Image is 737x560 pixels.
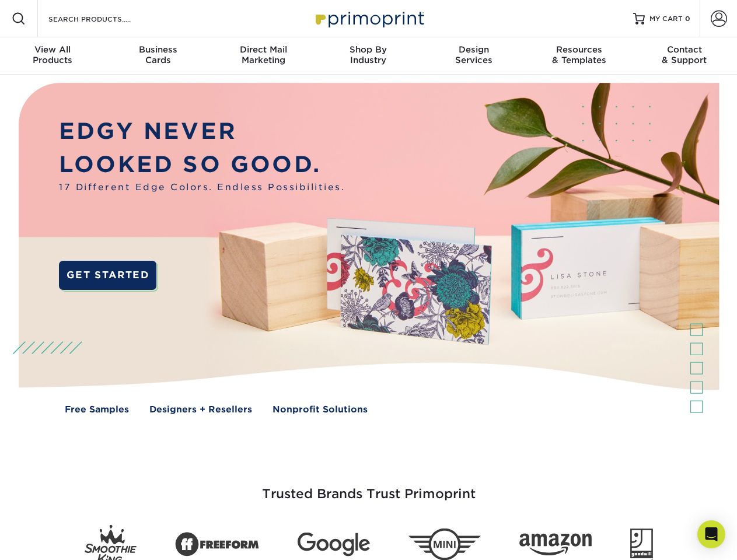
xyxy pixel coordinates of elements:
a: Designers + Resellers [149,403,252,416]
span: Design [421,44,526,55]
p: EDGY NEVER [59,115,345,148]
iframe: Google Customer Reviews [3,524,99,556]
span: Contact [632,44,737,55]
a: Contact& Support [632,37,737,75]
input: SEARCH PRODUCTS..... [47,12,161,26]
a: DesignServices [421,37,526,75]
div: & Support [632,44,737,65]
img: Primoprint [310,6,427,31]
span: Shop By [316,44,421,55]
div: Services [421,44,526,65]
span: Business [105,44,210,55]
img: Goodwill [630,528,653,560]
span: Direct Mail [211,44,316,55]
a: Free Samples [65,403,129,416]
img: Google [298,533,370,556]
div: Industry [316,44,421,65]
div: Open Intercom Messenger [697,520,725,548]
div: & Templates [526,44,631,65]
a: BusinessCards [105,37,210,75]
div: Marketing [211,44,316,65]
div: Cards [105,44,210,65]
a: Resources& Templates [526,37,631,75]
span: Resources [526,44,631,55]
span: 0 [685,15,690,23]
a: Nonprofit Solutions [273,403,368,416]
a: Direct MailMarketing [211,37,316,75]
a: Shop ByIndustry [316,37,421,75]
span: MY CART [649,14,683,24]
img: Amazon [519,534,592,556]
a: GET STARTED [59,261,156,290]
p: LOOKED SO GOOD. [59,148,345,181]
span: 17 Different Edge Colors. Endless Possibilities. [59,181,345,194]
h3: Trusted Brands Trust Primoprint [27,459,710,516]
